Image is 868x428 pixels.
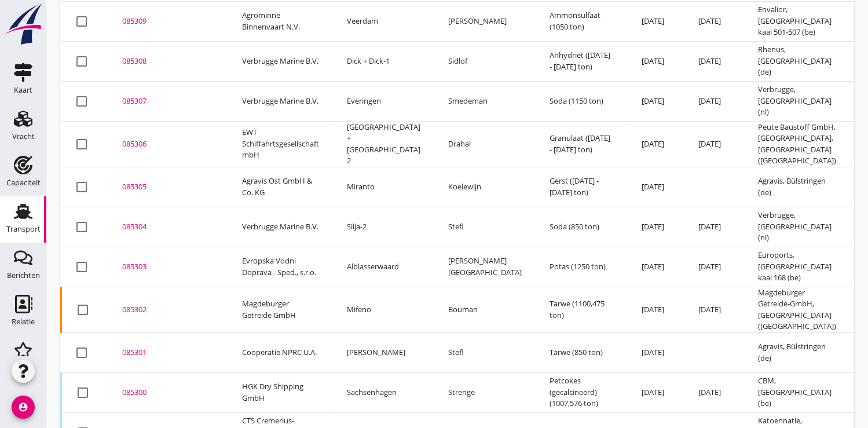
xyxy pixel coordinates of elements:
[628,41,684,81] td: [DATE]
[333,121,434,167] td: [GEOGRAPHIC_DATA] + [GEOGRAPHIC_DATA] 2
[536,332,628,372] td: Tarwe (850 ton)
[434,1,536,41] td: [PERSON_NAME]
[333,332,434,372] td: [PERSON_NAME]
[684,1,744,41] td: [DATE]
[744,41,850,81] td: Rhenus, [GEOGRAPHIC_DATA] (de)
[122,138,214,150] div: 085306
[228,41,333,81] td: Verbrugge Marine B.V.
[333,81,434,121] td: Everingen
[684,207,744,247] td: [DATE]
[536,167,628,207] td: Gerst ([DATE] - [DATE] ton)
[744,167,850,207] td: Agravis, Bülstringen (de)
[228,287,333,332] td: Magdeburger Getreide GmbH
[628,207,684,247] td: [DATE]
[434,167,536,207] td: Koelewijn
[684,41,744,81] td: [DATE]
[14,86,32,94] div: Kaart
[628,167,684,207] td: [DATE]
[684,121,744,167] td: [DATE]
[744,372,850,412] td: CBM, [GEOGRAPHIC_DATA] (be)
[628,81,684,121] td: [DATE]
[434,121,536,167] td: Drahal
[536,207,628,247] td: Soda (850 ton)
[684,247,744,287] td: [DATE]
[628,372,684,412] td: [DATE]
[228,167,333,207] td: Agravis Ost GmbH & Co. KG
[434,81,536,121] td: Smedeman
[684,287,744,332] td: [DATE]
[536,372,628,412] td: Petcokes (gecalcineerd) (1007,576 ton)
[536,1,628,41] td: Ammonsulfaat (1050 ton)
[744,1,850,41] td: Envalior, [GEOGRAPHIC_DATA] kaai 501-507 (be)
[228,81,333,121] td: Verbrugge Marine B.V.
[228,1,333,41] td: Agrominne Binnenvaart N.V.
[744,247,850,287] td: Euroports, [GEOGRAPHIC_DATA] kaai 168 (be)
[628,121,684,167] td: [DATE]
[684,81,744,121] td: [DATE]
[6,179,41,186] div: Capaciteit
[434,247,536,287] td: [PERSON_NAME][GEOGRAPHIC_DATA]
[744,287,850,332] td: Magdeburger Getreide-GmbH, [GEOGRAPHIC_DATA] ([GEOGRAPHIC_DATA])
[7,272,40,279] div: Berichten
[122,16,214,27] div: 085309
[6,225,41,233] div: Transport
[744,332,850,372] td: Agravis, Bülstringen (de)
[434,372,536,412] td: Strenge
[12,318,35,325] div: Relatie
[122,261,214,273] div: 085303
[333,372,434,412] td: Sachsenhagen
[333,247,434,287] td: Alblasserwaard
[434,332,536,372] td: Stefl
[744,207,850,247] td: Verbrugge, [GEOGRAPHIC_DATA] (nl)
[628,332,684,372] td: [DATE]
[228,121,333,167] td: EWT Schiffahrtsgesellschaft mbH
[228,372,333,412] td: HGK Dry Shipping GmbH
[2,3,44,46] img: logo-small.a267ee39.svg
[536,41,628,81] td: Anhydriet ([DATE] - [DATE] ton)
[333,207,434,247] td: Silja-2
[122,181,214,193] div: 085305
[333,287,434,332] td: Mifeno
[122,304,214,316] div: 085302
[333,167,434,207] td: Miranto
[434,41,536,81] td: Sidlof
[228,247,333,287] td: Evropska Vodni Doprava - Sped., s.r.o.
[122,96,214,107] div: 085307
[536,121,628,167] td: Granulaat ([DATE] - [DATE] ton)
[12,396,35,419] i: account_circle
[122,221,214,233] div: 085304
[333,1,434,41] td: Veerdam
[228,207,333,247] td: Verbrugge Marine B.V.
[434,287,536,332] td: Bouman
[536,247,628,287] td: Potas (1250 ton)
[536,287,628,332] td: Tarwe (1100,475 ton)
[744,81,850,121] td: Verbrugge, [GEOGRAPHIC_DATA] (nl)
[333,41,434,81] td: Dick + Dick-1
[536,81,628,121] td: Soda (1150 ton)
[744,121,850,167] td: Peute Baustoff GmbH, [GEOGRAPHIC_DATA], [GEOGRAPHIC_DATA] ([GEOGRAPHIC_DATA])
[122,56,214,67] div: 085308
[684,372,744,412] td: [DATE]
[122,387,214,398] div: 085300
[628,287,684,332] td: [DATE]
[434,207,536,247] td: Stefl
[12,133,35,140] div: Vracht
[122,347,214,359] div: 085301
[628,247,684,287] td: [DATE]
[628,1,684,41] td: [DATE]
[228,332,333,372] td: Coöperatie NPRC U.A.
